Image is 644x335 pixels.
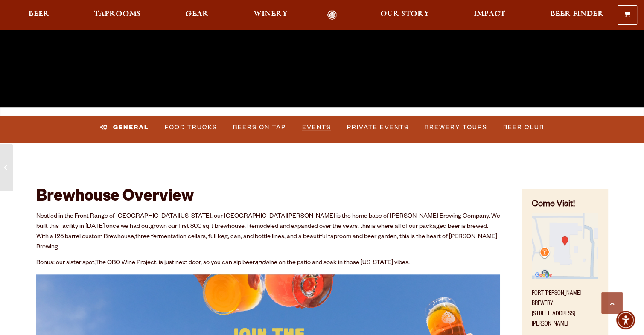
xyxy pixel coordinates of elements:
span: Our Story [380,11,429,17]
span: Beer Finder [550,11,603,17]
span: Impact [474,11,505,17]
a: Odell Home [316,10,348,20]
span: Winery [254,11,288,17]
a: Events [299,118,335,137]
a: The OBC Wine Project [95,260,156,267]
p: Nestled in the Front Range of [GEOGRAPHIC_DATA][US_STATE], our [GEOGRAPHIC_DATA][PERSON_NAME] is ... [36,212,501,253]
em: and [255,260,265,267]
a: Brewery Tours [421,118,491,137]
a: Private Events [344,118,412,137]
span: three fermentation cellars, full keg, can, and bottle lines, and a beautiful taproom and beer gar... [36,234,497,251]
a: Beer [23,10,55,20]
a: Scroll to top [601,292,623,314]
img: Small thumbnail of location on map [532,213,597,279]
div: Accessibility Menu [616,311,635,329]
a: Our Story [375,10,435,20]
span: Beer [29,11,50,17]
span: Gear [185,11,209,17]
a: Taprooms [88,10,146,20]
a: Beer Club [500,118,548,137]
a: Find on Google Maps (opens in a new window) [532,274,597,281]
p: Fort [PERSON_NAME] Brewery [STREET_ADDRESS][PERSON_NAME] [532,284,597,330]
span: Taprooms [94,11,141,17]
a: Impact [468,10,511,20]
a: Winery [248,10,293,20]
a: General [96,118,152,137]
a: Food Trucks [161,118,221,137]
h4: Come Visit! [532,199,597,211]
p: Bonus: our sister spot, , is just next door, so you can sip beer wine on the patio and soak in th... [36,258,501,268]
a: Beers on Tap [230,118,289,137]
a: Beer Finder [544,10,609,20]
a: Gear [180,10,214,20]
h2: Brewhouse Overview [36,189,501,207]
